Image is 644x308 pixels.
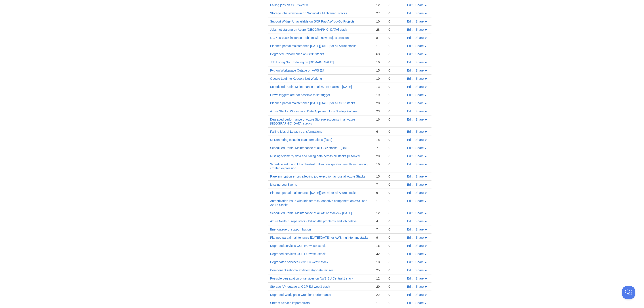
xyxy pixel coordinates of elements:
span: Share [416,219,424,223]
div: 13 [376,85,384,89]
div: 20 [376,154,384,158]
span: Share [416,28,424,31]
span: Share [416,130,424,133]
a: Edit [407,175,412,178]
div: 0 [388,199,403,203]
span: Share [416,146,424,150]
div: 0 [388,276,403,280]
a: Support Widget Unavailable on GCP Pay-As-You-Go Projects [270,20,355,23]
a: Edit [407,44,412,48]
div: 25 [376,268,384,272]
div: 0 [388,268,403,272]
span: Share [416,138,424,142]
a: Edit [407,163,412,166]
a: Planned partial maintenance [DATE][DATE] for all Azure stacks [270,191,357,195]
div: 27 [376,11,384,15]
div: 63 [376,52,384,56]
a: Edit [407,20,412,23]
a: Planned partial maintenance [DATE][DATE] for all Azure stacks [270,44,357,48]
a: Edit [407,268,412,272]
a: Edit [407,244,412,248]
a: Degradated services GCP EU west3 stack [270,260,328,264]
div: 10 [376,162,384,166]
a: Edit [407,219,412,223]
a: Edit [407,130,412,133]
a: Scheduled Partial Maintenance of all Azure stacks – [DATE] [270,211,352,215]
a: Edit [407,293,412,297]
div: 0 [388,85,403,89]
div: 19 [376,93,384,97]
div: 0 [388,236,403,240]
a: Edit [407,277,412,280]
a: Storage jobs slowdown on Snowflake Multitenant stacks [270,11,347,15]
a: Edit [407,60,412,64]
span: Share [416,285,424,288]
div: 0 [388,183,403,187]
span: Share [416,85,424,89]
div: 7 [376,183,384,187]
a: Degraded services GCP EU west3 stack [270,244,326,248]
a: Degraded Performance on GCP Stacks [270,52,324,56]
a: Flows triggers are not possible to set trigger [270,93,330,97]
div: 0 [388,28,403,32]
span: Share [416,20,424,23]
div: 11 [376,301,384,305]
a: Edit [407,52,412,56]
a: Degraded services GCP EU west3 stack [270,252,326,256]
span: Share [416,60,424,64]
div: 9 [376,236,384,240]
span: Share [416,154,424,158]
span: Share [416,36,424,40]
a: Edit [407,236,412,239]
div: 0 [388,154,403,158]
span: Share [416,101,424,105]
span: Share [416,228,424,231]
span: Share [416,301,424,305]
div: 12 [376,211,384,215]
div: 0 [388,44,403,48]
div: 0 [388,130,403,134]
span: Share [416,11,424,15]
span: Share [416,191,424,195]
a: Edit [407,260,412,264]
a: Edit [407,85,412,89]
div: 20 [376,101,384,105]
span: Share [416,69,424,72]
div: 0 [388,244,403,248]
a: Google Login to Keboola Not Working [270,77,322,80]
div: 0 [388,117,403,121]
a: Authorization issue with kds-team.ex-onedrive component on AWS and Azure Stacks [270,199,367,207]
div: 0 [388,52,403,56]
a: Edit [407,191,412,195]
div: 18 [376,260,384,264]
span: Share [416,118,424,121]
span: Share [416,110,424,113]
a: Azure North Europe stack - Billing API problems and job delays [270,219,357,223]
a: Planned partial maintenance [DATE][DATE] for all GCP stacks [270,101,355,105]
a: Failing jobs of Legacy transformations [270,130,322,133]
div: 0 [388,77,403,81]
div: 0 [388,11,403,15]
a: Edit [407,183,412,186]
a: Possible degradation of services on AWS EU Central 1 stack [270,277,353,280]
span: Share [416,175,424,178]
div: 0 [388,60,403,64]
div: 7 [376,146,384,150]
div: 0 [388,146,403,150]
span: Share [416,52,424,56]
a: Brief outage of support button [270,228,311,231]
a: Edit [407,146,412,150]
div: 0 [388,174,403,178]
a: Edit [407,285,412,288]
a: Edit [407,3,412,7]
a: Edit [407,36,412,40]
div: 0 [388,285,403,289]
div: 18 [376,138,384,142]
span: Share [416,244,424,248]
a: Component keboola.ex-telemetry-data failures [270,268,334,272]
div: 0 [388,138,403,142]
div: 7 [376,227,384,231]
div: 0 [388,101,403,105]
a: Jobs not starting on Azure [GEOGRAPHIC_DATA] stack [270,28,347,31]
a: Python Workspace Outage on AWS EU [270,69,324,72]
